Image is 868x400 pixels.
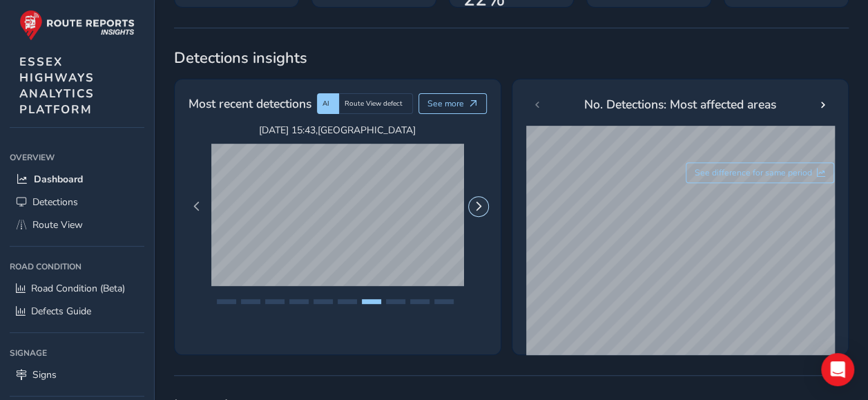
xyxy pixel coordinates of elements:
[10,363,144,386] a: Signs
[211,124,464,137] span: [DATE] 15:43 , [GEOGRAPHIC_DATA]
[362,299,381,304] button: Page 7
[189,95,311,113] span: Most recent detections
[10,277,144,300] a: Road Condition (Beta)
[32,218,83,231] span: Route View
[339,93,413,114] div: Route View defect
[314,299,333,304] button: Page 5
[34,173,83,186] span: Dashboard
[410,299,430,304] button: Page 9
[217,299,236,304] button: Page 1
[10,213,144,236] a: Route View
[322,99,329,108] span: AI
[19,10,135,41] img: rr logo
[187,197,206,216] button: Previous Page
[338,299,357,304] button: Page 6
[418,93,487,114] button: See more
[10,343,144,363] div: Signage
[241,299,260,304] button: Page 2
[10,168,144,191] a: Dashboard
[10,256,144,277] div: Road Condition
[174,48,849,68] span: Detections insights
[386,299,405,304] button: Page 8
[584,95,776,113] span: No. Detections: Most affected areas
[31,305,91,318] span: Defects Guide
[32,368,57,381] span: Signs
[427,98,464,109] span: See more
[695,167,812,178] span: See difference for same period
[265,299,284,304] button: Page 3
[469,197,488,216] button: Next Page
[821,353,854,386] div: Open Intercom Messenger
[317,93,339,114] div: AI
[345,99,403,108] span: Route View defect
[434,299,454,304] button: Page 10
[19,54,95,117] span: ESSEX HIGHWAYS ANALYTICS PLATFORM
[10,300,144,323] a: Defects Guide
[31,282,125,295] span: Road Condition (Beta)
[289,299,309,304] button: Page 4
[32,196,78,209] span: Detections
[10,147,144,168] div: Overview
[686,162,835,183] button: See difference for same period
[10,191,144,213] a: Detections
